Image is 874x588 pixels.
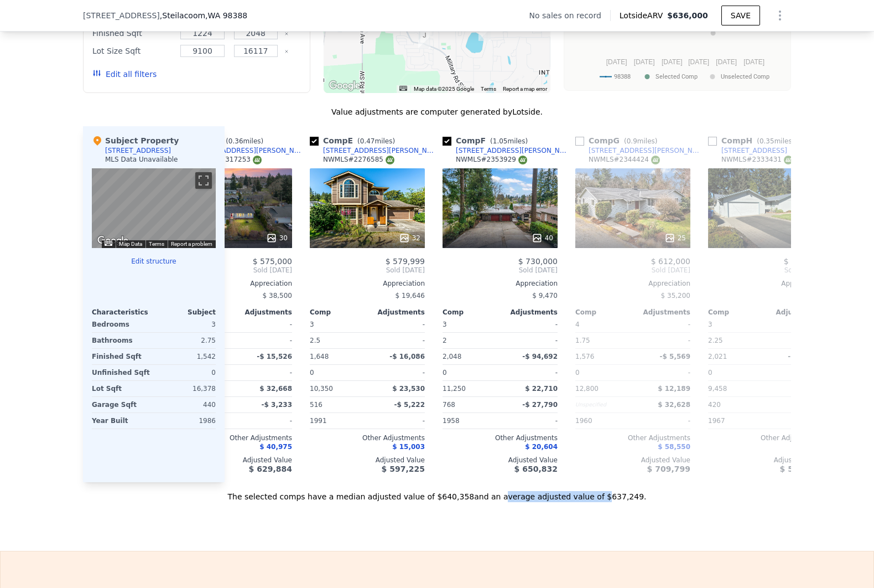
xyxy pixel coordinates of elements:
[177,146,305,155] a: [STREET_ADDRESS][PERSON_NAME]
[708,413,763,429] div: 1967
[768,413,823,429] div: -
[708,135,799,146] div: Comp H
[156,317,216,332] div: 3
[177,266,292,275] span: Sold [DATE]
[635,365,690,380] div: -
[399,233,420,244] div: 32
[721,155,793,164] div: NWMLS # 2333431
[575,385,599,393] span: 12,800
[493,137,508,145] span: 1.05
[237,413,292,429] div: -
[310,279,425,288] div: Appreciation
[443,135,532,146] div: Comp F
[575,369,580,376] span: 0
[708,279,823,288] div: Appreciation
[190,155,262,164] div: NWMLS # 2317253
[443,146,571,155] a: [STREET_ADDRESS][PERSON_NAME][PERSON_NAME]
[92,308,154,317] div: Characteristics
[500,308,558,317] div: Adjustments
[589,155,660,164] div: NWMLS # 2344424
[575,308,633,317] div: Comp
[456,155,527,164] div: NWMLS # 2353929
[190,146,305,155] div: [STREET_ADDRESS][PERSON_NAME]
[310,413,365,429] div: 1991
[310,369,314,376] span: 0
[310,135,399,146] div: Comp E
[389,353,425,360] span: -$ 16,086
[768,365,823,380] div: -
[310,385,333,393] span: 10,350
[171,241,212,247] a: Report a problem
[92,135,179,146] div: Subject Property
[386,156,394,164] img: NWMLS Logo
[259,385,292,393] span: $ 32,668
[156,397,216,412] div: 440
[310,353,329,360] span: 1,648
[249,465,292,473] span: $ 629,884
[156,349,216,364] div: 1,542
[263,292,292,300] span: $ 38,500
[92,168,216,248] div: Map
[790,443,823,451] span: $ 30,965
[266,233,288,244] div: 30
[478,22,491,41] div: 180 Lake Louise Dr SW
[262,401,292,409] span: -$ 3,233
[660,353,690,360] span: -$ 5,569
[620,137,662,145] span: ( miles)
[635,333,690,348] div: -
[195,172,212,189] button: Toggle fullscreen view
[326,79,363,93] a: Open this area in Google Maps (opens a new window)
[784,156,793,164] img: NWMLS Logo
[323,146,438,155] div: [STREET_ADDRESS][PERSON_NAME]
[92,413,152,429] div: Year Built
[392,385,425,393] span: $ 23,530
[443,401,455,409] span: 768
[575,456,690,465] div: Adjusted Value
[486,137,532,145] span: ( miles)
[661,292,690,300] span: $ 35,200
[532,233,553,244] div: 40
[575,397,631,412] div: Unspecified
[310,321,314,328] span: 3
[575,353,594,360] span: 1,576
[784,257,823,266] span: $ 574,999
[310,308,367,317] div: Comp
[259,443,292,451] span: $ 40,975
[443,353,461,360] span: 2,048
[708,369,712,376] span: 0
[310,401,322,409] span: 516
[662,58,683,66] text: [DATE]
[575,135,662,146] div: Comp G
[721,6,760,25] button: SAVE
[443,308,500,317] div: Comp
[221,137,268,145] span: ( miles)
[708,321,712,328] span: 3
[310,333,365,348] div: 2.5
[92,168,216,248] div: Street View
[575,413,631,429] div: 1960
[156,333,216,348] div: 2.75
[780,465,823,473] span: $ 564,250
[418,30,430,49] div: 10919 107th St SW
[606,58,627,66] text: [DATE]
[525,385,558,393] span: $ 22,710
[370,365,425,380] div: -
[708,385,727,393] span: 9,458
[502,333,558,348] div: -
[92,349,152,364] div: Finished Sqft
[658,401,690,409] span: $ 32,628
[284,49,289,54] button: Clear
[119,240,142,248] button: Map Data
[443,434,558,442] div: Other Adjustments
[744,58,765,66] text: [DATE]
[443,279,558,288] div: Appreciation
[310,266,425,275] span: Sold [DATE]
[237,317,292,332] div: -
[658,443,690,451] span: $ 58,550
[721,73,769,80] text: Unselected Comp
[651,257,690,266] span: $ 612,000
[105,146,171,155] div: [STREET_ADDRESS]
[589,146,704,155] div: [STREET_ADDRESS][PERSON_NAME]
[257,353,292,360] span: -$ 15,526
[370,413,425,429] div: -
